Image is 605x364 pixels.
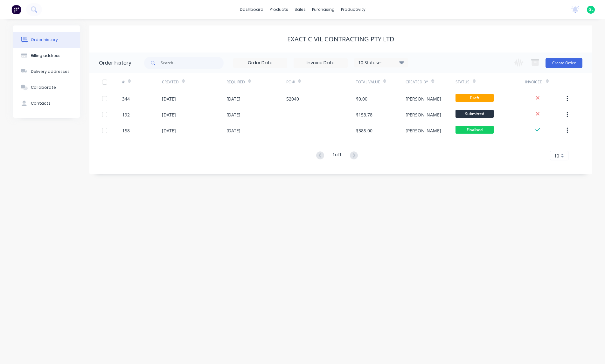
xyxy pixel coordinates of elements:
div: Invoiced [525,79,543,85]
div: [DATE] [226,127,240,134]
div: 10 Statuses [354,59,408,66]
input: Order Date [233,58,287,68]
div: $0.00 [356,95,367,102]
span: GL [588,7,594,12]
div: sales [291,5,309,14]
a: dashboard [237,5,267,14]
div: [PERSON_NAME] [406,127,441,134]
div: Created By [406,73,455,91]
div: [DATE] [162,95,176,102]
div: Status [455,79,469,85]
div: productivity [338,5,369,14]
div: # [122,73,162,91]
div: Collaborate [31,85,56,90]
input: Invoice Date [294,58,347,68]
div: [PERSON_NAME] [406,95,441,102]
button: Billing address [13,48,80,64]
div: Order history [31,37,58,43]
button: Contacts [13,95,80,111]
div: $385.00 [356,127,372,134]
div: [PERSON_NAME] [406,111,441,118]
div: products [267,5,291,14]
div: Created [162,73,226,91]
div: [DATE] [162,127,176,134]
div: [DATE] [226,95,240,102]
div: Invoiced [525,73,565,91]
div: Delivery addresses [31,69,70,74]
input: Search... [161,57,224,69]
button: Collaborate [13,80,80,95]
div: Status [455,73,525,91]
div: Created By [406,79,428,85]
img: Factory [11,5,21,14]
div: 344 [122,95,130,102]
div: Total Value [356,73,406,91]
span: Finalised [455,126,494,134]
div: PO # [286,79,295,85]
div: [DATE] [162,111,176,118]
div: [DATE] [226,111,240,118]
div: Contacts [31,101,51,106]
div: 158 [122,127,130,134]
div: Order history [99,59,131,67]
div: 192 [122,111,130,118]
div: Exact Civil Contracting Pty Ltd [287,35,394,43]
div: 1 of 1 [332,151,342,160]
div: # [122,79,125,85]
div: Required [226,79,245,85]
div: PO # [286,73,356,91]
span: 10 [554,152,559,159]
button: Create Order [546,58,582,68]
span: Submitted [455,110,494,118]
div: $153.78 [356,111,372,118]
div: Required [226,73,286,91]
div: 52040 [286,95,299,102]
span: Draft [455,94,494,102]
button: Delivery addresses [13,64,80,80]
div: Created [162,79,179,85]
div: Total Value [356,79,380,85]
div: purchasing [309,5,338,14]
div: Billing address [31,53,60,59]
button: Order history [13,32,80,48]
